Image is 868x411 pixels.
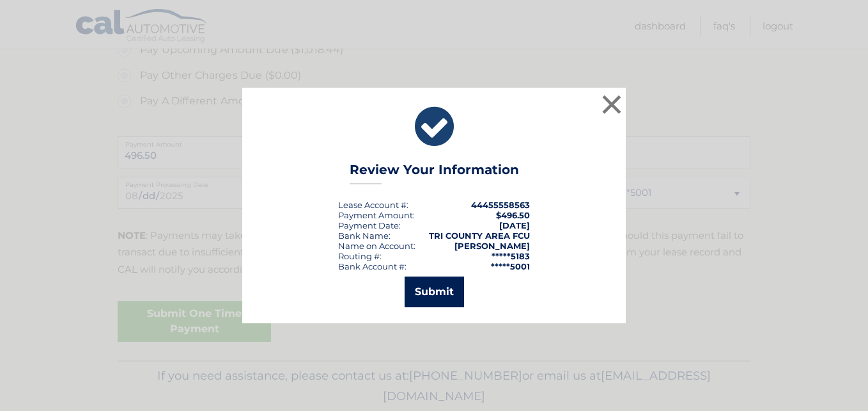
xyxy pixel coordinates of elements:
[454,241,530,251] strong: [PERSON_NAME]
[338,200,408,210] div: Lease Account #:
[499,220,530,230] span: [DATE]
[429,230,530,241] strong: TRI COUNTY AREA FCU
[338,220,399,230] span: Payment Date
[338,251,382,261] div: Routing #:
[350,162,519,184] h3: Review Your Information
[471,200,530,210] strong: 44455558563
[496,210,530,220] span: $496.50
[405,277,464,307] button: Submit
[338,230,391,241] div: Bank Name:
[599,92,624,117] button: ×
[338,220,401,230] div: :
[338,241,415,251] div: Name on Account:
[338,261,407,271] div: Bank Account #:
[338,210,415,220] div: Payment Amount:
